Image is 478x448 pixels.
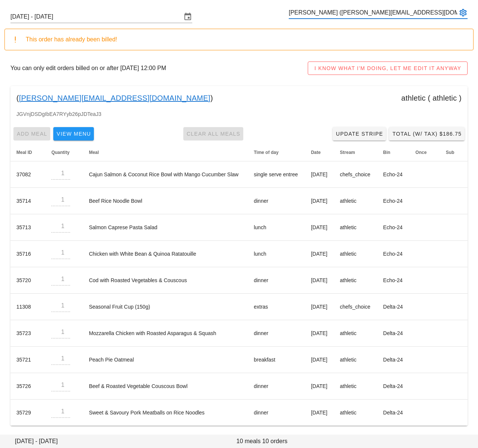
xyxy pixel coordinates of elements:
span: View Menu [56,131,91,137]
td: [DATE] [305,188,334,214]
td: Beef & Roasted Vegetable Couscous Bowl [83,373,248,400]
td: dinner [248,188,305,214]
td: [DATE] [305,161,334,188]
td: Cajun Salmon & Coconut Rice Bowl with Mango Cucumber Slaw [83,161,248,188]
th: Stream: Not sorted. Activate to sort ascending. [334,143,377,161]
td: dinner [248,320,305,347]
td: Echo-24 [377,188,409,214]
td: Delta-24 [377,294,409,320]
td: 35713 [10,214,45,241]
td: Sweet & Savoury Pork Meatballs on Rice Noodles [83,400,248,426]
th: Sub: Not sorted. Activate to sort ascending. [440,143,468,161]
td: [DATE] [305,214,334,241]
td: [DATE] [305,373,334,400]
a: [PERSON_NAME][EMAIL_ADDRESS][DOMAIN_NAME] [19,92,210,104]
span: Date [311,150,321,155]
input: Search by email or name [289,7,457,19]
td: athletic [334,188,377,214]
td: [DATE] [305,347,334,373]
td: 35720 [10,267,45,294]
td: chefs_choice [334,161,377,188]
td: lunch [248,241,305,267]
td: Echo-24 [377,161,409,188]
span: This order has already been billed! [26,36,117,42]
td: 35716 [10,241,45,267]
td: Mozzarella Chicken with Roasted Asparagus & Squash [83,320,248,347]
span: Bin [383,150,390,155]
td: Chicken with White Bean & Quinoa Ratatouille [83,241,248,267]
span: Total (w/ Tax) $186.75 [392,131,462,137]
td: Seasonal Fruit Cup (150g) [83,294,248,320]
td: Delta-24 [377,347,409,373]
td: Echo-24 [377,241,409,267]
td: athletic [334,214,377,241]
th: Once: Not sorted. Activate to sort ascending. [409,143,440,161]
td: Echo-24 [377,214,409,241]
button: appended action [459,8,468,17]
td: Peach Pie Oatmeal [83,347,248,373]
td: dinner [248,373,305,400]
span: Sub [446,150,455,155]
a: Update Stripe [333,127,386,141]
td: 35726 [10,373,45,400]
td: [DATE] [305,267,334,294]
td: [DATE] [305,400,334,426]
th: Quantity: Not sorted. Activate to sort ascending. [45,143,83,161]
td: Delta-24 [377,373,409,400]
button: View Menu [53,127,94,141]
td: athletic [334,347,377,373]
span: Stream [340,150,355,155]
span: Time of day [254,150,278,155]
td: extras [248,294,305,320]
td: chefs_choice [334,294,377,320]
button: Total (w/ Tax) $186.75 [389,127,465,141]
td: athletic [334,241,377,267]
td: Salmon Caprese Pasta Salad [83,214,248,241]
td: [DATE] [305,241,334,267]
div: athletic ( athletic ) [401,92,462,104]
td: Cod with Roasted Vegetables & Couscous [83,267,248,294]
td: lunch [248,214,305,241]
td: 11308 [10,294,45,320]
td: [DATE] [305,320,334,347]
td: dinner [248,267,305,294]
div: You can only edit orders billed on or after [DATE] 12:00 PM [4,56,474,80]
td: 35714 [10,188,45,214]
span: Update Stripe [336,131,383,137]
span: Meal [89,150,99,155]
td: [DATE] [305,294,334,320]
td: Echo-24 [377,267,409,294]
td: Delta-24 [377,320,409,347]
td: 35721 [10,347,45,373]
th: Date: Not sorted. Activate to sort ascending. [305,143,334,161]
span: Quantity [51,150,70,155]
span: I KNOW WHAT I'M DOING, LET ME EDIT IT ANYWAY [314,65,461,71]
div: JGVnjDSDgIbEA7RYyb26pJDTeaJ3 [10,110,468,124]
th: Time of day: Not sorted. Activate to sort ascending. [248,143,305,161]
td: athletic [334,320,377,347]
td: 35723 [10,320,45,347]
td: single serve entree [248,161,305,188]
span: Once [415,150,427,155]
div: ( ) [10,86,468,110]
td: athletic [334,267,377,294]
span: Meal ID [16,150,32,155]
td: Beef Rice Noodle Bowl [83,188,248,214]
td: athletic [334,373,377,400]
td: 37082 [10,161,45,188]
td: Delta-24 [377,400,409,426]
th: Bin: Not sorted. Activate to sort ascending. [377,143,409,161]
th: Meal: Not sorted. Activate to sort ascending. [83,143,248,161]
td: 35729 [10,400,45,426]
th: Meal ID: Not sorted. Activate to sort ascending. [10,143,45,161]
td: dinner [248,400,305,426]
td: athletic [334,400,377,426]
button: I KNOW WHAT I'M DOING, LET ME EDIT IT ANYWAY [308,61,468,75]
td: breakfast [248,347,305,373]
